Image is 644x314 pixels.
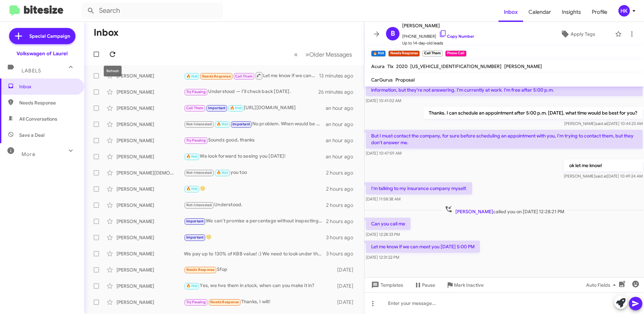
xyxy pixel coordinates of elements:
span: Mark Inactive [454,279,484,291]
div: [PERSON_NAME] [117,299,184,306]
span: Try Pausing [186,300,206,304]
span: Up to 14-day-old leads [402,40,474,46]
p: Can you call me [366,218,411,230]
span: Needs Response [202,74,231,78]
span: [PERSON_NAME] [504,63,542,69]
a: Copy Number [439,34,474,39]
span: said at [595,121,607,126]
span: Older Messages [309,51,352,58]
button: Apply Tags [543,28,612,40]
span: Proposal [395,77,415,83]
div: [PERSON_NAME] [117,186,184,192]
span: More [22,151,35,157]
span: said at [595,174,607,179]
span: Call Them [235,74,253,78]
span: Important [186,235,204,240]
div: Let me know if we can meet you [DATE] 5:00 PM [184,71,319,80]
span: Try Pausing [186,90,206,94]
div: [PERSON_NAME] [117,121,184,128]
button: Auto Fields [581,279,624,291]
p: I'm talking to my insurance company myself. [366,182,472,194]
span: [PERSON_NAME] [DATE] 10:49:24 AM [564,174,643,179]
span: Needs Response [186,268,215,272]
div: 2 hours ago [326,169,359,176]
div: you too [184,169,326,177]
div: [DATE] [334,266,359,273]
span: Needs Response [19,99,76,106]
span: [DATE] 12:28:33 PM [366,232,400,237]
a: Profile [586,2,613,22]
span: Needs Response [210,300,239,304]
span: » [305,50,309,59]
p: ok let me know! [564,159,643,171]
div: [PERSON_NAME] [117,137,184,144]
div: We can’t promise a percentage without inspecting the car and payoff. Book a free appraisal so we ... [184,217,326,225]
div: Understood — I’ll check back [DATE]. [184,88,318,96]
div: Sfop [184,266,334,274]
button: Pause [409,279,441,291]
span: Calendar [523,2,556,22]
span: Inbox [498,2,523,22]
span: 🔥 Hot [217,122,228,126]
span: Important [186,219,204,223]
div: Volkswagen of Laurel [17,50,68,57]
div: [PERSON_NAME] [117,153,184,160]
span: [DATE] 11:58:38 AM [366,196,400,201]
span: Auto Fields [586,279,618,291]
span: Try Pausing [186,138,206,143]
div: [PERSON_NAME] [117,283,184,289]
div: Sounds good, thanks [184,136,326,144]
span: Pause [422,279,435,291]
span: 🔥 Hot [186,74,198,78]
div: [PERSON_NAME] [117,250,184,257]
span: Save a Deal [19,132,44,138]
span: 🔥 Hot [217,170,228,175]
span: Acura [371,63,385,69]
div: [PERSON_NAME] [117,234,184,241]
span: called you on [DATE] 12:28:21 PM [442,205,567,215]
div: 3 hours ago [326,250,359,257]
div: 3 hours ago [326,234,359,241]
a: Special Campaign [9,28,75,44]
div: We pay up to 130% of KBB value! :) We need to look under the hood to get you an exact number - so... [184,250,326,257]
div: Yes, we hve them in stock, when can you make it in? [184,282,334,290]
span: 2020 [396,63,408,69]
span: Special Campaign [29,33,70,39]
div: HK [618,5,630,17]
div: an hour ago [326,105,359,112]
small: Call Them [422,51,443,57]
span: « [294,50,298,59]
div: an hour ago [326,153,359,160]
div: No problem. When would be convenient next week for a quick appraisal of your 2018 Equinox? We can... [184,120,326,128]
div: [DATE] [334,283,359,289]
div: [DATE] [334,299,359,306]
button: Previous [290,48,302,61]
p: Thanks. I can schedule an appointment after 5:00 p.m. [DATE], what time would be best for you? [423,107,643,119]
span: [PERSON_NAME] [455,209,493,215]
span: Inbox [19,83,76,90]
h1: Inbox [94,27,119,38]
span: Important [208,106,226,110]
div: Refresh [104,66,122,76]
span: Important [232,122,250,126]
span: All Conversations [19,116,57,122]
div: [PERSON_NAME] [117,202,184,209]
p: But I must contact the company, for sure before scheduling an appointment with you, I'm trying to... [366,130,643,149]
span: Templates [370,279,403,291]
div: Understood. [184,201,326,209]
div: [PERSON_NAME] [117,105,184,112]
div: 2 hours ago [326,202,359,209]
div: [URL][DOMAIN_NAME] [184,104,326,112]
a: Insights [556,2,586,22]
div: [PERSON_NAME] [117,218,184,225]
span: Not-Interested [186,203,212,207]
div: 2 hours ago [326,218,359,225]
div: [PERSON_NAME][DEMOGRAPHIC_DATA] [117,169,184,176]
div: [PERSON_NAME] [117,89,184,95]
span: [US_VEHICLE_IDENTIFICATION_NUMBER] [410,63,502,69]
small: Needs Response [388,51,419,57]
span: [DATE] 10:41:02 AM [366,98,401,103]
div: an hour ago [326,121,359,128]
